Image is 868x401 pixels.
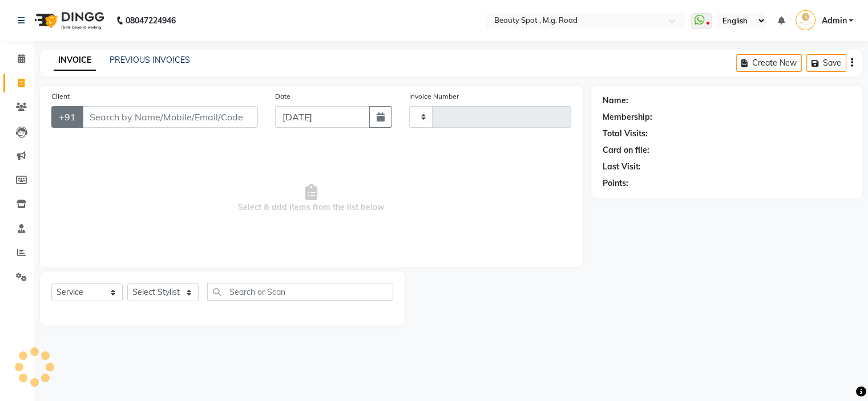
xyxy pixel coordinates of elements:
div: Membership: [603,111,652,123]
label: Client [51,91,70,102]
div: Card on file: [603,144,649,156]
span: Select & add items from the list below [51,141,571,256]
div: Last Visit: [603,161,641,173]
span: Admin [821,15,846,27]
button: Save [806,54,846,72]
b: 08047224946 [126,5,176,37]
a: PREVIOUS INVOICES [110,55,190,65]
img: Admin [796,10,815,30]
input: Search or Scan [207,283,393,301]
input: Search by Name/Mobile/Email/Code [82,106,258,128]
button: +91 [51,106,83,128]
div: Name: [603,95,628,107]
a: INVOICE [54,50,96,71]
div: Total Visits: [603,128,648,140]
div: Points: [603,177,628,189]
label: Date [275,91,290,102]
button: Create New [736,54,802,72]
img: logo [29,5,107,37]
label: Invoice Number [409,91,459,102]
